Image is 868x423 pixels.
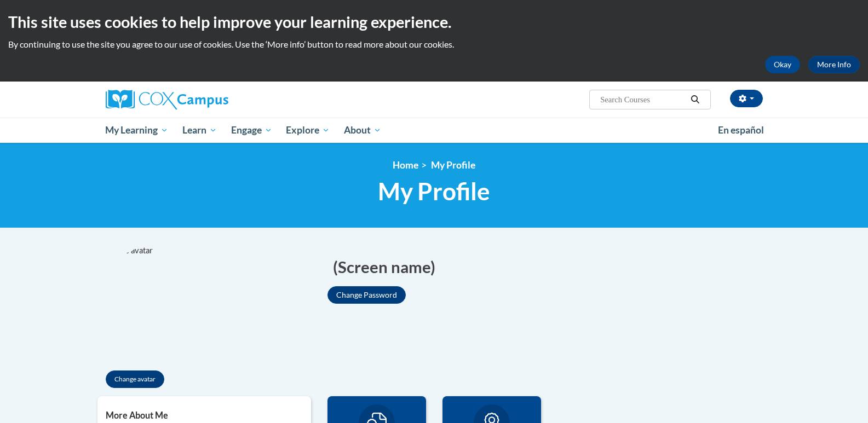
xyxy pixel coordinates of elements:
span: My Profile [431,159,475,171]
span: About [344,124,381,137]
span: My Profile [378,177,490,206]
a: About [337,118,388,143]
h5: More About Me [106,410,303,420]
button: Search [687,93,703,106]
button: Account Settings [730,90,763,107]
img: profile avatar [97,245,218,365]
div: Click to change the profile picture [97,245,218,365]
button: Change avatar [106,370,164,388]
a: More Info [808,56,860,73]
a: En español [711,119,771,142]
span: (Screen name) [333,256,435,278]
input: Search Courses [599,93,687,106]
p: By continuing to use the site you agree to our use of cookies. Use the ‘More info’ button to read... [8,38,860,50]
a: Engage [224,118,279,143]
a: My Learning [99,118,176,143]
span: My Learning [105,124,168,137]
a: Learn [175,118,224,143]
div: Main menu [89,118,779,143]
h2: This site uses cookies to help improve your learning experience. [8,11,860,33]
span: En español [718,124,764,136]
span: Engage [231,124,272,137]
img: Cox Campus [106,90,228,109]
a: Home [393,159,418,171]
a: Explore [279,118,337,143]
span: Learn [182,124,217,137]
button: Okay [765,56,800,73]
button: Change Password [327,286,406,304]
span: Explore [286,124,330,137]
